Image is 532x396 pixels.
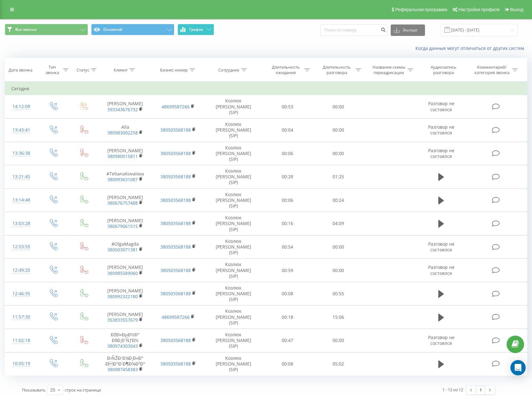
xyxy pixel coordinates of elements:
td: ÐžÐ»ÐµÐ½Ð° ÐšÐ¸Ð´ÑƒÐ½ [99,329,152,352]
td: [PERSON_NAME] [99,259,152,282]
div: 11:02:18 [11,334,31,347]
span: График [189,27,203,32]
span: Разговор не состоялся [428,124,455,136]
td: Сегодня [5,82,527,95]
td: 04:09 [313,212,364,236]
td: Ð›ÑŽÐ´Ð¼Ð¸Ð»Ð° ÐÐ°Ð´Ð¶Ð¾Ð³Ð° [99,352,152,376]
div: Бизнес номер [160,67,188,73]
td: Козлюк [PERSON_NAME] (SIP) [205,188,262,212]
td: 00:00 [313,329,364,352]
div: Сотрудник [218,67,239,73]
div: 12:49:20 [11,264,31,277]
td: Козлюк [PERSON_NAME] (SIP) [205,212,262,236]
td: Козлюк [PERSON_NAME] (SIP) [205,259,262,282]
td: 00:06 [262,142,313,165]
td: 00:16 [262,212,313,236]
a: 380503568188 [160,127,191,133]
td: [PERSON_NAME] [99,212,152,236]
span: строк на странице [65,387,101,393]
td: [PERSON_NAME] [99,95,152,119]
td: Alla [99,118,152,142]
td: Козлюк [PERSON_NAME] (SIP) [205,235,262,259]
span: Разговор не состоялся [428,147,455,159]
a: 380983002258 [107,130,138,136]
span: Все звонки [15,27,37,32]
button: Экспорт [391,24,425,36]
a: 380503568188 [160,150,191,156]
td: [PERSON_NAME] [99,142,152,165]
div: Комментарий/категория звонка [473,65,510,75]
td: 15:06 [313,305,364,329]
div: Дата звонка [9,67,32,73]
a: 380503568188 [160,174,191,180]
td: 00:28 [262,165,313,189]
td: #TetianaKovalova [99,165,152,189]
td: 00:08 [262,352,313,376]
div: 14:12:09 [11,100,31,113]
a: 48699587266 [162,104,190,110]
div: Длительность ожидания [269,65,303,75]
a: Когда данные могут отличаться от других систем [415,45,527,51]
span: Разговор не состоялся [428,100,455,112]
a: 380980015811 [107,153,138,159]
td: 00:47 [262,329,313,352]
div: 13:36:38 [11,147,31,160]
div: Аудиозапись разговора [423,65,464,75]
td: 00:00 [313,235,364,259]
a: 380676757488 [107,200,138,206]
td: 00:00 [313,142,364,165]
td: 00:04 [262,118,313,142]
td: [PERSON_NAME] [99,305,152,329]
td: 00:54 [262,235,313,259]
td: Козлюк [PERSON_NAME] (SIP) [205,118,262,142]
td: 00:06 [262,188,313,212]
a: 1 [476,386,485,394]
td: Козлюк [PERSON_NAME] (SIP) [205,305,262,329]
a: 380679061515 [107,223,138,229]
div: Статус [77,67,89,73]
button: Основной [91,24,174,35]
a: 48699587266 [162,314,190,320]
td: 00:18 [262,305,313,329]
td: 05:02 [313,352,364,376]
div: Тип звонка [43,65,61,75]
a: 380503568188 [160,220,191,226]
td: Козлюк [PERSON_NAME] (SIP) [205,95,262,119]
button: Все звонки [5,24,88,35]
div: 13:14:48 [11,194,31,206]
a: 380503568188 [160,267,191,273]
a: 380992322180 [107,293,138,299]
td: 01:25 [313,165,364,189]
div: 12:53:55 [11,241,31,253]
td: [PERSON_NAME] [99,188,152,212]
div: 25 [50,387,55,393]
a: 380993631087 [107,176,138,182]
div: 12:46:35 [11,288,31,300]
td: 00:00 [313,259,364,282]
td: 00:53 [262,95,313,119]
td: 00:55 [313,282,364,305]
a: 380503568188 [160,244,191,250]
td: 00:24 [313,188,364,212]
td: 00:00 [313,95,364,119]
input: Поиск по номеру [320,24,387,36]
a: 380503071381 [107,247,138,253]
td: Козлюк [PERSON_NAME] (SIP) [205,352,262,376]
div: Название схемы переадресации [372,65,406,75]
td: Козлюк [PERSON_NAME] (SIP) [205,165,262,189]
a: 380985589060 [107,270,138,276]
span: Разговор не состоялся [428,241,455,253]
span: Разговор не состоялся [428,334,455,346]
a: 380503568188 [160,197,191,203]
a: 380503568188 [160,337,191,343]
button: График [178,24,214,35]
a: 393343676732 [107,106,138,113]
div: 11:57:30 [11,311,31,323]
a: 380503568188 [160,361,191,367]
span: Разговор не состоялся [428,264,455,276]
div: 10:05:19 [11,358,31,370]
td: Козлюк [PERSON_NAME] (SIP) [205,282,262,305]
span: Показывать [22,387,46,393]
div: 13:21:45 [11,171,31,183]
a: 380974303043 [107,343,138,349]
